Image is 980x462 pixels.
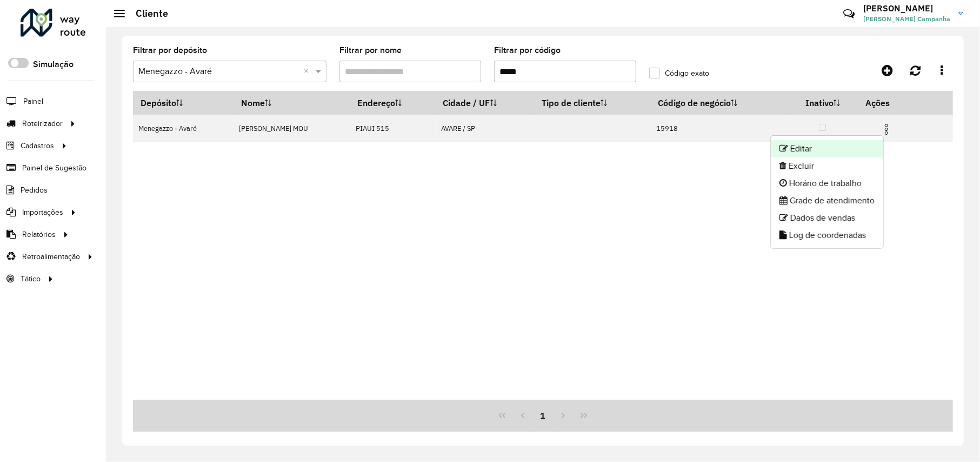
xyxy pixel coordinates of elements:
th: Endereço [350,91,436,115]
h3: [PERSON_NAME] [863,3,950,14]
a: Contato Rápido [837,2,861,25]
li: Excluir [771,157,883,175]
th: Cidade / UF [436,91,535,115]
th: Tipo de cliente [535,91,651,115]
th: Depósito [133,91,234,115]
label: Código exato [649,68,709,79]
label: Filtrar por nome [339,44,402,57]
span: [PERSON_NAME] Campanha [863,14,950,24]
li: Grade de atendimento [771,192,883,209]
li: Log de coordenadas [771,227,883,244]
th: Inativo [787,91,858,115]
span: Clear all [304,65,313,78]
span: Painel de Sugestão [22,162,86,174]
td: Menegazzo - Avaré [133,115,234,142]
span: Relatórios [22,229,56,240]
th: Nome [234,91,350,115]
label: Filtrar por depósito [133,44,207,57]
button: 1 [533,405,554,426]
li: Dados de vendas [771,209,883,227]
span: Pedidos [21,184,48,196]
td: PIAUI 515 [350,115,436,142]
span: Cadastros [21,140,54,151]
h2: Cliente [125,8,168,19]
li: Editar [771,140,883,157]
th: Ações [858,91,923,114]
label: Filtrar por código [494,44,561,57]
td: [PERSON_NAME] MOU [234,115,350,142]
th: Código de negócio [650,91,786,115]
label: Simulação [33,58,74,71]
li: Horário de trabalho [771,175,883,192]
span: Importações [22,207,63,218]
td: 15918 [650,115,786,142]
span: Roteirizador [22,118,63,129]
span: Tático [21,273,41,285]
span: Retroalimentação [22,251,80,262]
td: AVARE / SP [436,115,535,142]
span: Painel [23,96,43,107]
